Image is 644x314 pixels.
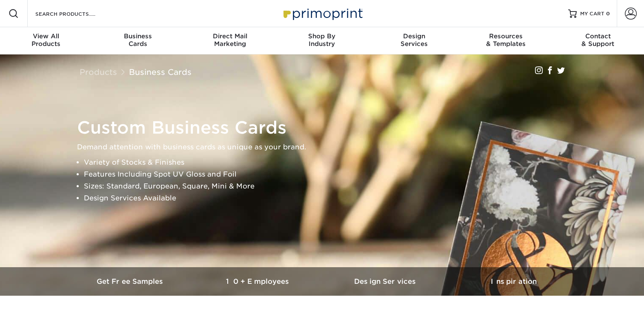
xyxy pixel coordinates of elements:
[276,32,368,40] span: Shop By
[276,32,368,48] div: Industry
[184,27,276,54] a: Direct MailMarketing
[368,27,460,54] a: DesignServices
[67,277,195,285] h3: Get Free Samples
[552,27,644,54] a: Contact& Support
[67,267,195,296] a: Get Free Samples
[552,32,644,48] div: & Support
[606,11,610,17] span: 0
[84,157,575,168] li: Variety of Stocks & Finishes
[129,67,192,77] a: Business Cards
[322,267,450,296] a: Design Services
[450,277,578,285] h3: Inspiration
[460,32,552,48] div: & Templates
[280,4,365,23] img: Primoprint
[580,10,604,17] span: MY CART
[368,32,460,48] div: Services
[450,267,578,296] a: Inspiration
[34,9,117,19] input: SEARCH PRODUCTS.....
[195,267,322,296] a: 10+ Employees
[84,192,575,204] li: Design Services Available
[184,32,276,48] div: Marketing
[92,32,184,40] span: Business
[368,32,460,40] span: Design
[92,32,184,48] div: Cards
[77,141,575,153] p: Demand attention with business cards as unique as your brand.
[322,277,450,285] h3: Design Services
[84,168,575,180] li: Features Including Spot UV Gloss and Foil
[460,27,552,54] a: Resources& Templates
[80,67,117,77] a: Products
[552,32,644,40] span: Contact
[77,117,575,138] h1: Custom Business Cards
[276,27,368,54] a: Shop ByIndustry
[92,27,184,54] a: BusinessCards
[460,32,552,40] span: Resources
[84,180,575,192] li: Sizes: Standard, European, Square, Mini & More
[184,32,276,40] span: Direct Mail
[195,277,322,285] h3: 10+ Employees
